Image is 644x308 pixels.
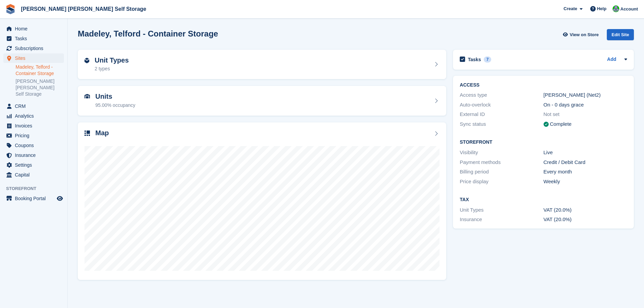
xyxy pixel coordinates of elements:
[15,34,55,43] span: Tasks
[460,178,543,186] div: Price display
[607,29,634,43] a: Edit Site
[6,185,67,192] span: Storefront
[607,56,616,64] a: Add
[16,64,64,77] a: Madeley, Telford - Container Storage
[484,56,492,63] div: 7
[460,197,627,203] h2: Tax
[544,159,627,166] div: Credit / Debit Card
[15,101,55,111] span: CRM
[564,5,577,12] span: Create
[544,206,627,214] div: VAT (20.0%)
[544,149,627,157] div: Live
[570,31,599,38] span: View on Store
[460,82,627,88] h2: ACCESS
[597,5,606,12] span: Help
[3,24,64,33] a: menu
[613,5,619,12] img: Tom Spickernell
[15,121,55,131] span: Invoices
[15,160,55,170] span: Settings
[544,216,627,223] div: VAT (20.0%)
[85,131,90,136] img: map-icn-33ee37083ee616e46c38cad1a60f524a97daa1e2b2c8c0bc3eb3415660979fc1.svg
[78,29,218,38] h2: Madeley, Telford - Container Storage
[15,131,55,140] span: Pricing
[15,111,55,121] span: Analytics
[468,56,481,63] h2: Tasks
[16,78,64,97] a: [PERSON_NAME] [PERSON_NAME] Self Storage
[544,91,627,99] div: [PERSON_NAME] (Net2)
[620,6,638,13] span: Account
[460,159,543,166] div: Payment methods
[460,140,627,145] h2: Storefront
[544,111,627,118] div: Not set
[3,101,64,111] a: menu
[78,86,446,116] a: Units 95.00% occupancy
[95,93,135,100] h2: Units
[550,120,572,128] div: Complete
[15,24,55,33] span: Home
[95,102,135,109] div: 95.00% occupancy
[544,101,627,109] div: On - 0 days grace
[3,44,64,53] a: menu
[3,150,64,160] a: menu
[15,150,55,160] span: Insurance
[3,111,64,121] a: menu
[460,101,543,109] div: Auto-overlock
[15,194,55,203] span: Booking Portal
[5,4,16,14] img: stora-icon-8386f47178a22dfd0bd8f6a31ec36ba5ce8667c1dd55bd0f319d3a0aa187defe.svg
[3,53,64,63] a: menu
[460,206,543,214] div: Unit Types
[95,65,129,72] div: 2 types
[85,58,89,63] img: unit-type-icn-2b2737a686de81e16bb02015468b77c625bbabd49415b5ef34ead5e3b44a266d.svg
[460,120,543,128] div: Sync status
[78,50,446,79] a: Unit Types 2 types
[460,149,543,157] div: Visibility
[15,44,55,53] span: Subscriptions
[85,94,90,99] img: unit-icn-7be61d7bf1b0ce9d3e12c5938cc71ed9869f7b940bace4675aadf7bd6d80202e.svg
[562,29,601,40] a: View on Store
[544,178,627,186] div: Weekly
[95,56,129,64] h2: Unit Types
[15,53,55,63] span: Sites
[460,168,543,176] div: Billing period
[607,29,634,40] div: Edit Site
[15,141,55,150] span: Coupons
[78,122,446,280] a: Map
[95,129,109,137] h2: Map
[3,141,64,150] a: menu
[15,170,55,180] span: Capital
[3,131,64,140] a: menu
[3,121,64,131] a: menu
[3,34,64,43] a: menu
[3,170,64,180] a: menu
[3,160,64,170] a: menu
[460,111,543,118] div: External ID
[56,194,64,203] a: Preview store
[460,91,543,99] div: Access type
[544,168,627,176] div: Every month
[3,194,64,203] a: menu
[460,216,543,223] div: Insurance
[18,3,149,15] a: [PERSON_NAME] [PERSON_NAME] Self Storage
